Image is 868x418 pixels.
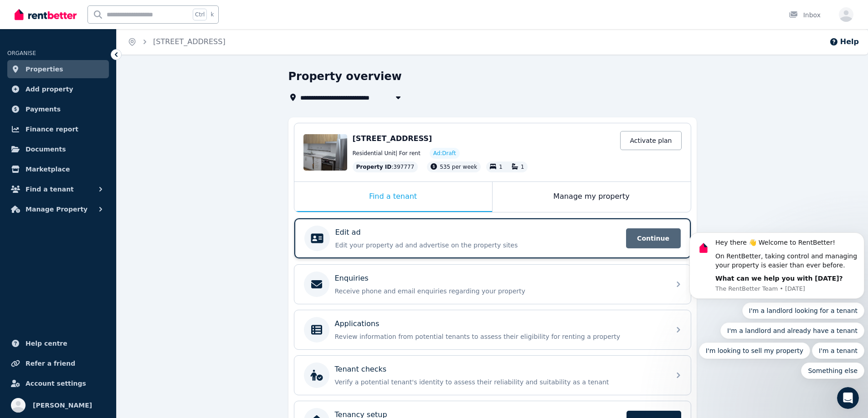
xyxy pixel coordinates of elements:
p: Tenant checks [335,364,387,375]
button: Find a tenant [7,180,109,198]
iframe: Intercom notifications message [686,142,868,393]
div: Inbox [789,10,821,20]
span: ORGANISE [7,50,36,56]
span: Account settings [26,378,86,389]
span: Residential Unit | For rent [353,150,421,157]
span: Documents [26,144,66,155]
p: Receive phone and email enquiries regarding your property [335,287,665,296]
div: Manage my property [493,182,691,212]
button: Help [829,36,859,47]
span: Help centre [26,338,67,349]
span: [STREET_ADDRESS] [353,134,432,143]
a: Finance report [7,120,109,138]
span: Add property [26,84,73,95]
a: EnquiriesReceive phone and email enquiries regarding your property [294,265,691,304]
a: [STREET_ADDRESS] [153,37,226,46]
iframe: Intercom live chat [837,387,859,409]
p: Edit ad [335,227,361,238]
span: k [211,11,214,18]
img: RentBetter [15,8,77,21]
a: Edit adEdit your property ad and advertise on the property sitesContinue [294,218,691,258]
p: Edit your property ad and advertise on the property sites [335,241,621,250]
a: Properties [7,60,109,78]
span: Continue [626,228,681,248]
p: Verify a potential tenant's identity to assess their reliability and suitability as a tenant [335,378,665,387]
a: Marketplace [7,160,109,178]
a: Add property [7,80,109,98]
span: Finance report [26,124,78,135]
a: Account settings [7,374,109,393]
a: Activate plan [620,131,681,150]
a: Help centre [7,334,109,353]
span: [PERSON_NAME] [33,400,92,411]
span: 1 [521,164,524,170]
div: : 397777 [353,161,418,172]
span: Marketplace [26,164,70,175]
span: Manage Property [26,204,87,215]
span: Ad: Draft [433,150,456,157]
p: Enquiries [335,273,369,284]
span: Properties [26,64,63,75]
span: 535 per week [440,164,477,170]
div: Find a tenant [294,182,492,212]
span: Property ID [356,163,392,171]
p: Review information from potential tenants to assess their eligibility for renting a property [335,332,665,341]
span: Ctrl [193,9,207,20]
a: Payments [7,100,109,118]
a: Refer a friend [7,354,109,373]
h1: Property overview [288,69,402,84]
a: Documents [7,140,109,158]
span: Payments [26,104,61,115]
a: Tenant checksVerify a potential tenant's identity to assess their reliability and suitability as ... [294,356,691,395]
nav: Breadcrumb [117,29,236,55]
button: Manage Property [7,200,109,218]
span: 1 [499,164,503,170]
span: Find a tenant [26,184,74,195]
span: Refer a friend [26,358,75,369]
a: ApplicationsReview information from potential tenants to assess their eligibility for renting a p... [294,310,691,349]
p: Applications [335,318,380,329]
